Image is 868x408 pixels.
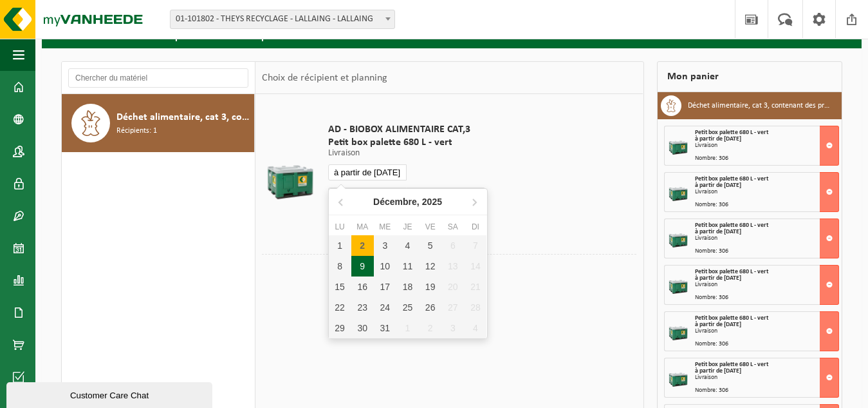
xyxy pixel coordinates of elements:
[116,110,251,125] span: Déchet alimentaire, cat 3, contenant des produits d'origine animale, emballage synthétique
[328,136,485,149] span: Petit box palette 680 L - vert
[695,367,741,374] strong: à partir de [DATE]
[62,94,255,152] button: Déchet alimentaire, cat 3, contenant des produits d'origine animale, emballage synthétique Récipi...
[351,220,374,233] div: Ma
[441,220,464,233] div: Sa
[695,228,741,235] strong: à partir de [DATE]
[396,318,419,338] div: 1
[328,123,485,136] span: AD - BIOBOX ALIMENTAIRE CAT,3
[695,189,839,195] div: Livraison
[329,297,351,318] div: 22
[419,220,441,233] div: Ve
[695,315,768,322] span: Petit box palette 680 L - vert
[695,282,839,288] div: Livraison
[695,155,839,162] div: Nombre: 306
[396,277,419,297] div: 18
[396,220,419,233] div: Je
[464,220,486,233] div: Di
[374,235,396,256] div: 3
[6,380,215,408] iframe: chat widget
[695,182,741,189] strong: à partir de [DATE]
[695,321,741,328] strong: à partir de [DATE]
[695,235,839,242] div: Livraison
[407,188,485,204] span: Nombre
[657,61,843,92] div: Mon panier
[374,297,396,318] div: 24
[695,129,768,136] span: Petit box palette 680 L - vert
[351,277,374,297] div: 16
[170,10,395,29] span: 01-101802 - THEYS RECYCLAGE - LALLAING - LALLAING
[419,297,441,318] div: 26
[695,248,839,255] div: Nombre: 306
[695,374,839,381] div: Livraison
[368,191,447,212] div: Décembre,
[419,318,441,338] div: 2
[419,256,441,277] div: 12
[695,268,768,275] span: Petit box palette 680 L - vert
[351,256,374,277] div: 9
[68,68,248,88] input: Chercher du matériel
[695,341,839,347] div: Nombre: 306
[695,275,741,282] strong: à partir de [DATE]
[396,235,419,256] div: 4
[419,277,441,297] div: 19
[329,277,351,297] div: 15
[329,318,351,338] div: 29
[351,235,374,256] div: 2
[695,387,839,394] div: Nombre: 306
[374,256,396,277] div: 10
[374,277,396,297] div: 17
[695,135,741,142] strong: à partir de [DATE]
[396,256,419,277] div: 11
[328,164,407,180] input: Sélectionnez date
[351,297,374,318] div: 23
[695,361,768,368] span: Petit box palette 680 L - vert
[329,235,351,256] div: 1
[374,318,396,338] div: 31
[695,222,768,229] span: Petit box palette 680 L - vert
[329,256,351,277] div: 8
[329,220,351,233] div: Lu
[695,175,768,182] span: Petit box palette 680 L - vert
[255,62,394,94] div: Choix de récipient et planning
[695,295,839,301] div: Nombre: 306
[688,95,833,116] h3: Déchet alimentaire, cat 3, contenant des produits d'origine animale, emballage synthétique
[171,10,394,28] span: 01-101802 - THEYS RECYCLAGE - LALLAING - LALLAING
[695,142,839,149] div: Livraison
[695,202,839,208] div: Nombre: 306
[422,197,442,206] i: 2025
[328,149,485,158] p: Livraison
[116,125,157,137] span: Récipients: 1
[374,220,396,233] div: Me
[419,235,441,256] div: 5
[351,318,374,338] div: 30
[396,297,419,318] div: 25
[695,328,839,335] div: Livraison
